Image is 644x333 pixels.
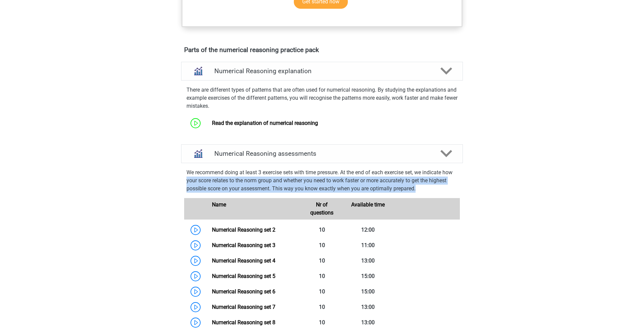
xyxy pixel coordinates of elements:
h4: Parts of the numerical reasoning practice pack [184,46,460,54]
a: Numerical Reasoning set 8 [212,319,275,326]
div: Name [207,201,299,217]
h4: Numerical Reasoning assessments [214,150,430,157]
a: Numerical Reasoning set 7 [212,304,275,310]
a: Numerical Reasoning set 4 [212,257,275,264]
p: We recommend doing at least 3 exercise sets with time pressure. At the end of each exercise set, ... [186,169,458,193]
a: Read the explanation of numerical reasoning [212,120,318,126]
a: assessments Numerical Reasoning assessments [178,144,466,163]
a: explanations Numerical Reasoning explanation [178,62,466,81]
img: numerical reasoning assessments [190,145,207,162]
h4: Numerical Reasoning explanation [214,67,430,75]
a: Numerical Reasoning set 5 [212,273,275,279]
a: Numerical Reasoning set 6 [212,288,275,295]
div: Nr of questions [299,201,345,217]
p: There are different types of patterns that are often used for numerical reasoning. By studying th... [186,86,458,110]
div: Available time [345,201,391,217]
a: Numerical Reasoning set 2 [212,227,275,233]
img: numerical reasoning explanations [190,62,207,80]
a: Numerical Reasoning set 3 [212,242,275,248]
